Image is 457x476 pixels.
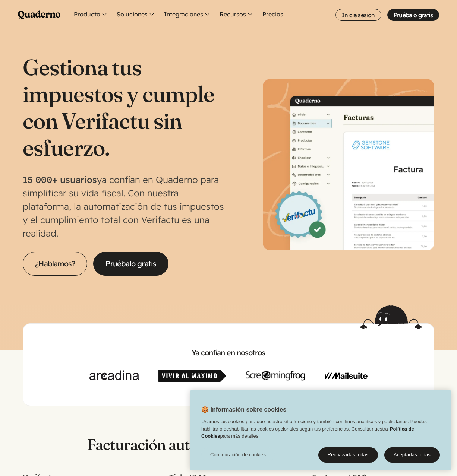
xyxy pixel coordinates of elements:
h1: Gestiona tus impuestos y cumple con Verifactu sin esfuerzo. [23,54,228,161]
h2: Ya confían en nosotros [35,348,422,358]
img: Arcadina.com [89,370,139,382]
button: Rechazarlas todas [318,447,378,463]
a: Pruébalo gratis [387,9,439,21]
img: Vivir al Máximo [158,370,226,382]
img: Screaming Frog [246,370,305,382]
button: Aceptarlas todas [384,447,440,463]
div: 🍪 Información sobre cookies [190,390,451,470]
a: Pruébalo gratis [93,252,168,276]
h2: 🍪 Información sobre cookies [190,405,286,418]
p: ya confían en Quaderno para simplificar su vida fiscal. Con nuestra plataforma, la automatización... [23,173,228,240]
a: Política de Cookies [201,426,414,439]
img: Mailsuite [325,370,368,382]
p: Facturación automática y compatible con… [23,436,434,454]
a: Inicia sesión [335,9,381,21]
div: Usamos las cookies para que nuestro sitio funcione y también con fines analíticos y publicitarios... [190,418,451,444]
button: Configuración de cookies [201,447,275,462]
img: Interfaz de Quaderno mostrando la página Factura con el distintivo Verifactu [263,79,434,250]
a: ¿Hablamos? [23,252,87,276]
strong: 15 000+ usuarios [23,174,97,185]
div: Cookie banner [190,390,451,470]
